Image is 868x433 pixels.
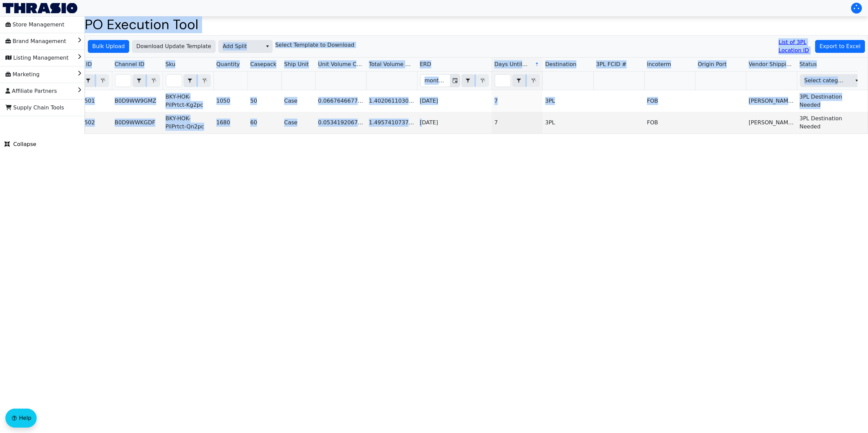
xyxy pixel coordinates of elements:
td: 1680 [214,112,248,133]
td: 3PL Destination Needed [797,112,865,133]
input: Filter [495,75,511,87]
button: Export to Excel [815,40,865,53]
span: Total Volume CBM [369,60,414,68]
h6: Select Template to Download [275,42,354,48]
td: 1.402061103093 [366,90,417,112]
td: FOB [644,90,695,112]
span: Brand Management [5,36,66,47]
span: Add Split [223,42,258,50]
button: Toggle calendar [450,75,460,87]
td: Case [281,112,315,133]
input: Filter [166,75,182,87]
span: Incoterm [647,60,671,68]
span: Affiliate Partners [5,86,57,97]
td: 142785502 [61,112,112,133]
button: select [133,75,145,87]
td: 7 [492,90,542,112]
button: select [513,75,525,87]
span: Collapse [4,140,36,148]
span: Destination [545,60,576,68]
td: [DATE] [417,112,492,133]
td: Case [281,90,315,112]
button: select [462,75,474,87]
span: Help [19,414,31,422]
th: Filter [417,71,492,90]
span: Status [800,60,817,68]
td: 1050 [214,90,248,112]
span: Choose Operator [82,74,95,87]
td: B0D9WWKGDF [112,112,163,133]
td: FOB [644,112,695,133]
th: Filter [112,71,163,90]
input: Filter [420,75,450,87]
button: Download Update Template [132,40,216,53]
span: Choose Operator [461,74,474,87]
span: Store Management [5,19,64,30]
button: Bulk Upload [88,40,129,53]
button: Help floatingactionbutton [5,409,37,428]
td: 142785501 [61,90,112,112]
span: 3PL FCID # [596,60,627,68]
span: Days Until ERD [494,60,529,68]
span: Choose Operator [183,74,196,87]
span: Quantity [216,60,240,68]
span: Unit Volume CBM [318,60,363,68]
span: Channel ID [115,60,144,68]
input: Filter [115,75,131,87]
span: ERD [420,60,431,68]
button: select [184,75,196,87]
span: Ship Unit [284,60,309,68]
span: Choose Operator [512,74,525,87]
span: Marketing [5,69,40,80]
td: [PERSON_NAME] Hangzhou Jinhong Sanniao Down Products CO.,Ltd [GEOGRAPHIC_DATA] [GEOGRAPHIC_DATA] ... [746,90,797,112]
span: Sku [165,60,175,68]
h1: PO Execution Tool [85,16,868,33]
td: BKY-HOK-PilPrtct-Qn2pc [163,112,214,133]
span: Supply Chain Tools [5,102,64,113]
td: 3PL Destination Needed [797,90,865,112]
span: Vendor Shipping Address [749,60,794,68]
td: 0.05341920670976 [315,112,366,133]
td: BKY-HOK-PilPrtct-Kg2pc [163,90,214,112]
button: select [262,40,272,53]
span: Listing Management [5,53,68,63]
td: 3PL [542,90,593,112]
th: Filter [163,71,214,90]
span: Select category [804,77,846,85]
span: Download Update Template [136,42,211,50]
img: Thrasio Logo [3,3,77,13]
span: Export to Excel [820,42,861,50]
td: 0.06676466776072 [315,90,366,112]
button: select [82,75,94,87]
td: 1.495741073792 [366,112,417,133]
td: 3PL [542,112,593,133]
td: B0D9WW9GMZ [112,90,163,112]
td: [PERSON_NAME] Hangzhou Jinhong Sanniao Down Products CO.,Ltd [GEOGRAPHIC_DATA] [GEOGRAPHIC_DATA] ... [746,112,797,133]
th: Filter [61,71,112,90]
span: Casepack [250,60,276,68]
td: 7 [492,112,542,133]
a: List of 3PL Location ID [778,38,812,55]
span: Origin Port [698,60,727,68]
button: select [852,75,862,87]
td: 60 [248,112,281,133]
td: [DATE] [417,90,492,112]
td: 50 [248,90,281,112]
span: Choose Operator [133,74,145,87]
span: Bulk Upload [92,42,125,50]
th: Filter [797,71,865,90]
th: Filter [492,71,542,90]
